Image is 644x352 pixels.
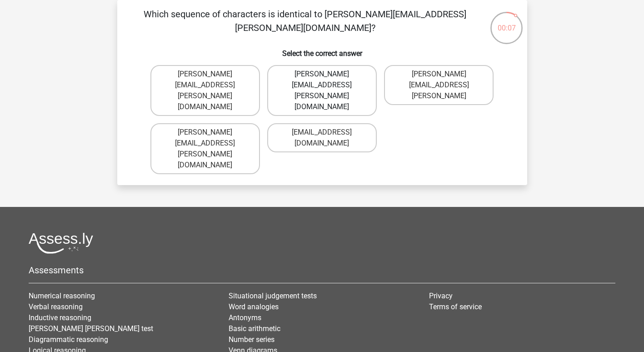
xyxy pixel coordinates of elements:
a: Terms of service [429,302,482,311]
label: [EMAIL_ADDRESS][DOMAIN_NAME] [267,123,377,152]
a: Antonyms [229,313,261,322]
label: [PERSON_NAME][EMAIL_ADDRESS][PERSON_NAME] [384,65,494,105]
h6: Select the correct answer [132,42,513,58]
a: Basic arithmetic [229,324,280,333]
a: Inductive reasoning [29,313,91,322]
a: [PERSON_NAME] [PERSON_NAME] test [29,324,153,333]
a: Situational judgement tests [229,292,317,300]
a: Number series [229,335,275,344]
label: [PERSON_NAME][EMAIL_ADDRESS][PERSON_NAME][DOMAIN_NAME] [267,65,377,116]
a: Numerical reasoning [29,292,95,300]
a: Privacy [429,292,453,300]
label: [PERSON_NAME][EMAIL_ADDRESS][PERSON_NAME][DOMAIN_NAME] [150,123,260,174]
h5: Assessments [29,265,615,276]
label: [PERSON_NAME][EMAIL_ADDRESS][PERSON_NAME][DOMAIN_NAME] [150,65,260,116]
a: Diagrammatic reasoning [29,335,108,344]
div: 00:07 [489,11,524,34]
a: Verbal reasoning [29,302,83,311]
p: Which sequence of characters is identical to [PERSON_NAME][EMAIL_ADDRESS][PERSON_NAME][DOMAIN_NAME]? [132,7,479,35]
a: Word analogies [229,302,279,311]
img: Assessly logo [29,232,93,254]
